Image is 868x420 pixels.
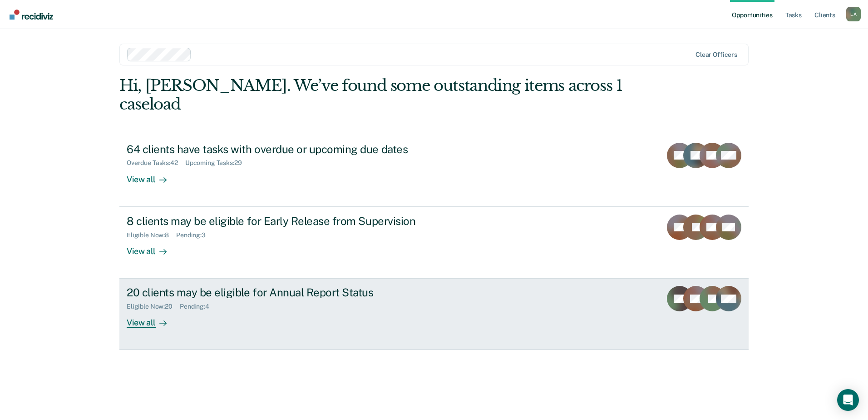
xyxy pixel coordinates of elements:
[837,389,859,411] div: Open Intercom Messenger
[846,7,861,21] button: Profile dropdown button
[127,167,178,185] div: View all
[127,310,178,328] div: View all
[180,303,217,310] div: Pending : 4
[119,76,623,114] div: Hi, [PERSON_NAME]. We’ve found some outstanding items across 1 caseload
[119,279,749,350] a: 20 clients may be eligible for Annual Report StatusEligible Now:20Pending:4View all
[127,159,185,167] div: Overdue Tasks : 42
[119,207,749,279] a: 8 clients may be eligible for Early Release from SupervisionEligible Now:8Pending:3View all
[185,159,249,167] div: Upcoming Tasks : 29
[695,51,737,59] div: Clear officers
[127,143,445,156] div: 64 clients have tasks with overdue or upcoming due dates
[846,7,861,21] div: L A
[127,303,180,310] div: Eligible Now : 20
[127,239,178,256] div: View all
[127,215,445,228] div: 8 clients may be eligible for Early Release from Supervision
[127,286,445,299] div: 20 clients may be eligible for Annual Report Status
[127,231,176,239] div: Eligible Now : 8
[10,10,53,20] img: Recidiviz
[119,135,749,207] a: 64 clients have tasks with overdue or upcoming due datesOverdue Tasks:42Upcoming Tasks:29View all
[176,231,213,239] div: Pending : 3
